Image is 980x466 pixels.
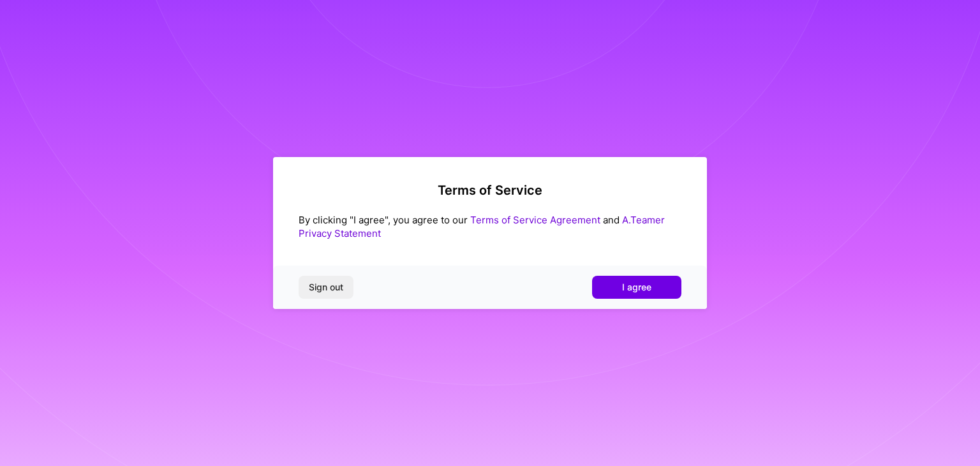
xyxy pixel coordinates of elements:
span: Sign out [309,281,343,294]
h2: Terms of Service [299,183,681,198]
button: Sign out [299,276,353,299]
button: I agree [592,276,681,299]
div: By clicking "I agree", you agree to our and [299,213,681,240]
a: Terms of Service Agreement [470,214,600,226]
span: I agree [622,281,651,294]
